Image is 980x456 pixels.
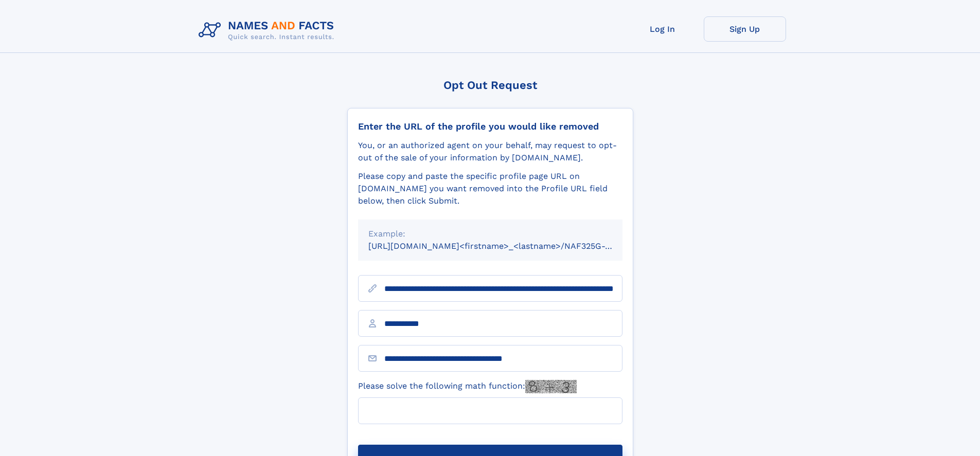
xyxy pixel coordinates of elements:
[368,241,642,251] small: [URL][DOMAIN_NAME]<firstname>_<lastname>/NAF325G-xxxxxxxx
[358,121,622,132] div: Enter the URL of the profile you would like removed
[358,170,622,207] div: Please copy and paste the specific profile page URL on [DOMAIN_NAME] you want removed into the Pr...
[704,16,786,42] a: Sign Up
[368,228,612,240] div: Example:
[347,79,633,92] div: Opt Out Request
[621,16,704,42] a: Log In
[194,16,343,44] img: Logo Names and Facts
[358,139,622,164] div: You, or an authorized agent on your behalf, may request to opt-out of the sale of your informatio...
[358,380,577,393] label: Please solve the following math function:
